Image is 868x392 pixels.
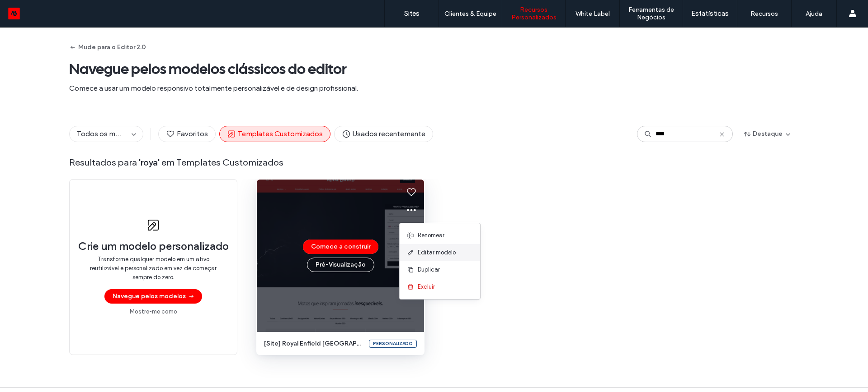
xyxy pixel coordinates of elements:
span: Editar modelo [418,248,456,257]
span: Duplicar [418,265,440,274]
span: Resultados para em Templates Customizados [69,157,799,168]
label: Recursos Personalizados [502,6,565,21]
button: Comece a construir [303,240,378,254]
button: Usados recentemente [334,126,433,142]
label: Recursos [750,10,778,18]
span: Crie um modelo personalizado [78,240,229,253]
span: ' roya ' [139,157,160,168]
span: Excluir [418,282,435,291]
span: Todos os modelos [77,129,138,138]
label: White Label [576,10,610,18]
button: Todos os modelos [70,126,128,142]
button: Pré-Visualizaçāo [307,258,374,272]
span: [site] royal enfield [GEOGRAPHIC_DATA] [264,339,363,348]
label: Ajuda [806,10,822,18]
span: Renomear [418,231,444,240]
button: Templates Customizados [219,126,330,142]
label: Clientes & Equipe [444,10,496,18]
label: Ferramentas de Negócios [620,6,683,21]
span: Navegue pelos modelos clássicos do editor [69,60,799,78]
span: Ajuda [20,6,43,14]
button: Navegue pelos modelos [104,289,202,304]
button: Destaque [736,127,799,141]
label: Estatísticas [691,9,729,18]
span: Favoritos [166,129,208,139]
span: Transforme qualquer modelo em um ativo reutilizável e personalizado em vez de começar sempre do z... [88,255,219,282]
label: Sites [404,9,420,18]
button: Mude para o Editor 2.0 [69,40,146,55]
button: Favoritos [158,126,216,142]
a: Mostre-me como [130,307,177,316]
span: Comece a usar um modelo responsivo totalmente personalizável e de design profissional. [69,83,799,93]
span: Templates Customizados [227,129,323,139]
div: Personalizado [369,340,417,348]
span: Usados recentemente [342,129,425,139]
